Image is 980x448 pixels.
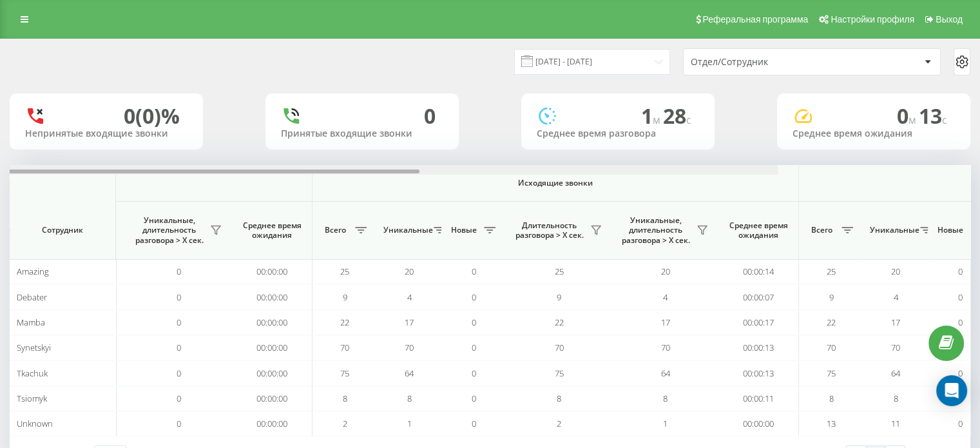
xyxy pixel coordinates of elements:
[340,266,349,277] span: 25
[958,266,963,277] span: 0
[424,104,436,128] div: 0
[343,291,347,303] span: 9
[661,317,670,328] span: 17
[407,393,412,404] span: 8
[343,393,347,404] span: 8
[870,225,916,235] span: Уникальные
[472,317,476,328] span: 0
[619,215,693,246] span: Уникальные, длительность разговора > Х сек.
[472,342,476,353] span: 0
[958,291,963,303] span: 0
[827,266,836,277] span: 25
[793,128,955,139] div: Среднее время ожидания
[897,102,919,130] span: 0
[555,342,564,353] span: 70
[177,342,181,353] span: 0
[472,367,476,379] span: 0
[891,342,900,353] span: 70
[17,291,47,303] span: Debater
[319,225,351,235] span: Всего
[894,393,898,404] span: 8
[343,418,347,429] span: 2
[827,342,836,353] span: 70
[405,367,414,379] span: 64
[555,367,564,379] span: 75
[661,342,670,353] span: 70
[891,317,900,328] span: 17
[641,102,663,130] span: 1
[340,317,349,328] span: 22
[177,266,181,277] span: 0
[936,14,963,24] span: Выход
[557,418,561,429] span: 2
[934,225,966,235] span: Новые
[891,418,900,429] span: 11
[718,360,799,385] td: 00:00:13
[686,113,691,127] span: c
[512,220,586,240] span: Длительность разговора > Х сек.
[472,291,476,303] span: 0
[728,220,789,240] span: Среднее время ожидания
[891,367,900,379] span: 64
[472,418,476,429] span: 0
[21,225,104,235] span: Сотрудник
[827,418,836,429] span: 13
[232,310,312,335] td: 00:00:00
[17,317,45,328] span: Mamba
[718,335,799,360] td: 00:00:13
[829,291,834,303] span: 9
[663,102,691,130] span: 28
[691,57,845,68] div: Отдел/Сотрудник
[132,215,206,246] span: Уникальные, длительность разговора > Х сек.
[124,104,180,128] div: 0 (0)%
[958,317,963,328] span: 0
[661,266,670,277] span: 20
[936,375,967,406] div: Open Intercom Messenger
[537,128,699,139] div: Среднее время разговора
[653,113,663,127] span: м
[663,393,668,404] span: 8
[663,291,668,303] span: 4
[405,266,414,277] span: 20
[407,291,412,303] span: 4
[448,225,480,235] span: Новые
[177,367,181,379] span: 0
[177,393,181,404] span: 0
[281,128,443,139] div: Принятые входящие звонки
[407,418,412,429] span: 1
[894,291,898,303] span: 4
[557,291,561,303] span: 9
[472,393,476,404] span: 0
[177,317,181,328] span: 0
[958,418,963,429] span: 0
[829,393,834,404] span: 8
[232,335,312,360] td: 00:00:00
[663,418,668,429] span: 1
[805,225,838,235] span: Всего
[405,342,414,353] span: 70
[827,367,836,379] span: 75
[177,291,181,303] span: 0
[718,386,799,411] td: 00:00:11
[25,128,187,139] div: Непринятые входящие звонки
[17,393,47,404] span: Tsiomyk
[232,360,312,385] td: 00:00:00
[343,178,769,188] span: Исходящие звонки
[340,367,349,379] span: 75
[177,418,181,429] span: 0
[718,310,799,335] td: 00:00:17
[718,259,799,284] td: 00:00:14
[661,367,670,379] span: 64
[340,342,349,353] span: 70
[17,418,53,429] span: Unknown
[242,220,302,240] span: Среднее время ожидания
[472,266,476,277] span: 0
[232,284,312,309] td: 00:00:00
[557,393,561,404] span: 8
[891,266,900,277] span: 20
[383,225,430,235] span: Уникальные
[831,14,914,24] span: Настройки профиля
[718,284,799,309] td: 00:00:07
[702,14,808,24] span: Реферальная программа
[232,411,312,436] td: 00:00:00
